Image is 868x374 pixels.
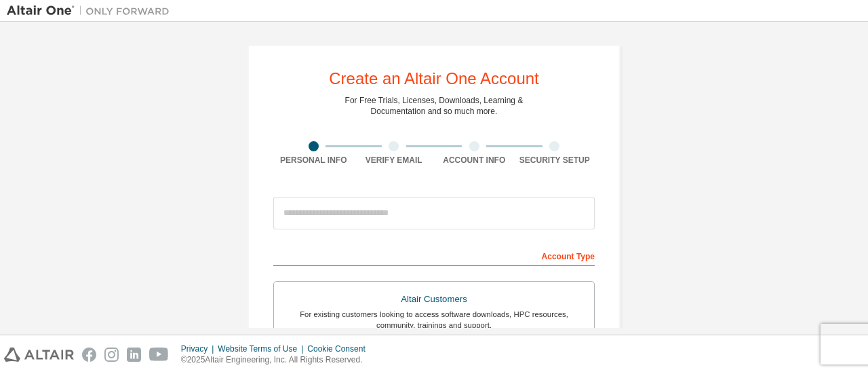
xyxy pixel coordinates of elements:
[282,309,586,331] div: For existing customers looking to access software downloads, HPC resources, community, trainings ...
[4,348,74,362] img: altair_logo.svg
[104,348,119,362] img: instagram.svg
[282,290,586,309] div: Altair Customers
[345,95,524,117] div: For Free Trials, Licenses, Downloads, Learning & Documentation and so much more.
[273,155,354,166] div: Personal Info
[7,4,176,18] img: Altair One
[82,348,96,362] img: facebook.svg
[218,343,307,354] div: Website Terms of Use
[329,71,539,87] div: Create an Altair One Account
[273,244,595,266] div: Account Type
[354,155,435,166] div: Verify Email
[127,348,141,362] img: linkedin.svg
[307,343,373,354] div: Cookie Consent
[434,155,515,166] div: Account Info
[181,343,218,354] div: Privacy
[149,348,169,362] img: youtube.svg
[515,155,595,166] div: Security Setup
[181,354,374,366] p: © 2025 Altair Engineering, Inc. All Rights Reserved.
